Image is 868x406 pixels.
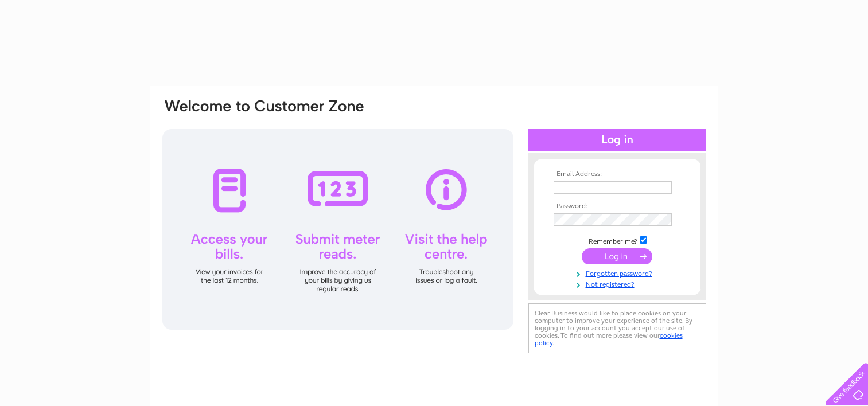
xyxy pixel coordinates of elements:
[551,170,684,178] th: Email Address:
[551,202,684,210] th: Password:
[528,303,706,353] div: Clear Business would like to place cookies on your computer to improve your experience of the sit...
[554,267,684,278] a: Forgotten password?
[582,248,652,264] input: Submit
[535,331,683,347] a: cookies policy
[551,235,684,246] td: Remember me?
[554,278,684,289] a: Not registered?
